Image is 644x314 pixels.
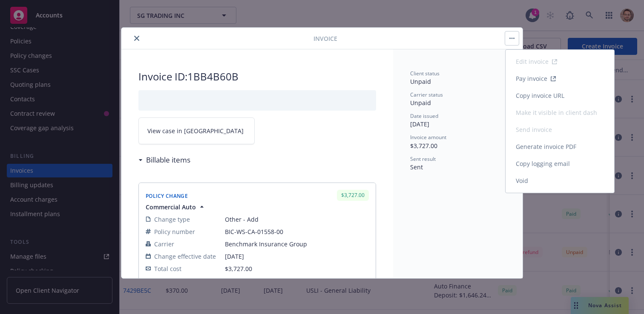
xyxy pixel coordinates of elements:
span: $3,727.00 [410,142,437,150]
button: Commercial Auto [146,203,206,211]
div: Billable items [138,154,190,166]
span: Change effective date [154,252,216,261]
span: [DATE] [225,252,369,261]
span: Client status [410,70,440,77]
span: BIC-WS-CA-01558-00 [225,227,369,236]
span: Sent [410,163,423,171]
span: Other - Add [225,215,369,224]
div: $3,727.00 [337,190,369,200]
span: Carrier status [410,91,443,98]
a: View case in [GEOGRAPHIC_DATA] [138,117,255,144]
span: Total cost [154,264,181,273]
span: Carrier [154,240,174,248]
span: Invoice amount [410,134,446,141]
span: Policy number [154,227,195,236]
span: $3,727.00 [225,265,252,273]
h3: Billable items [146,154,190,166]
span: Date issued [410,112,438,120]
span: Unpaid [410,77,431,86]
span: Invoice [313,34,337,43]
span: View case in [GEOGRAPHIC_DATA] [147,126,244,135]
button: close [132,33,142,43]
h2: Invoice ID: 1BB4B60B [138,70,376,83]
span: [DATE] [410,120,429,128]
span: Change type [154,215,190,224]
span: Benchmark Insurance Group [225,240,369,248]
span: Sent result [410,155,436,163]
span: Unpaid [410,99,431,107]
span: Policy Change [146,192,188,200]
span: Commercial Auto [146,203,196,211]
